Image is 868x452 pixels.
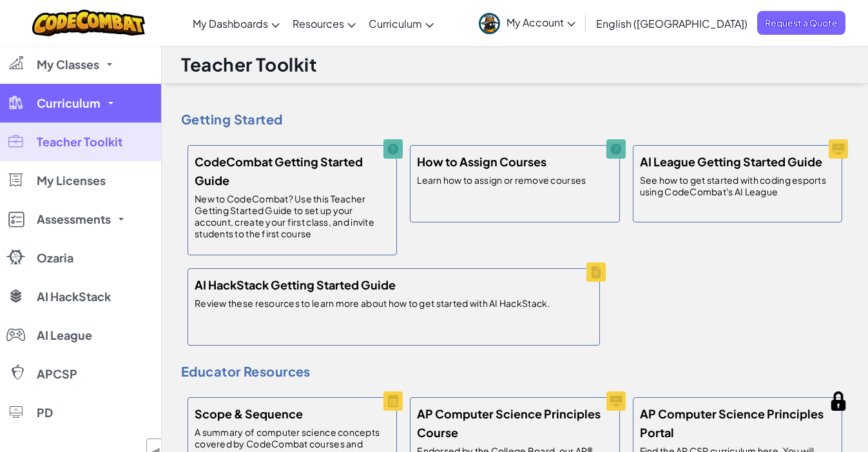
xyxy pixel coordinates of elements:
p: Learn how to assign or remove courses [417,174,586,186]
p: See how to get started with coding esports using CodeCombat's AI League [640,174,835,197]
span: Ozaria [37,252,73,264]
span: My Classes [37,59,99,70]
a: English ([GEOGRAPHIC_DATA]) [590,6,754,41]
span: Resources [293,17,344,30]
span: My Account [506,15,575,29]
h5: Scope & Sequence [195,404,303,423]
a: AI HackStack Getting Started Guide Review these resources to learn more about how to get started ... [181,262,606,352]
h5: CodeCombat Getting Started Guide [195,152,390,190]
a: CodeCombat Getting Started Guide New to CodeCombat? Use this Teacher Getting Started Guide to set... [181,139,403,262]
a: My Dashboards [186,6,286,41]
h5: AP Computer Science Principles Course [417,404,612,442]
h5: AP Computer Science Principles Portal [640,404,835,442]
span: Teacher Toolkit [37,136,122,148]
span: Assessments [37,213,111,225]
h5: AI League Getting Started Guide [640,152,822,171]
a: How to Assign Courses Learn how to assign or remove courses [403,139,626,229]
img: avatar [479,13,500,34]
span: Curriculum [37,97,101,109]
span: My Dashboards [193,17,268,30]
span: My Licenses [37,175,106,186]
p: New to CodeCombat? Use this Teacher Getting Started Guide to set up your account, create your fir... [195,193,390,239]
span: Curriculum [369,17,422,30]
h5: How to Assign Courses [417,152,546,171]
span: AI HackStack [37,291,111,302]
p: Review these resources to learn more about how to get started with AI HackStack. [195,297,550,309]
a: AI League Getting Started Guide See how to get started with coding esports using CodeCombat's AI ... [626,139,849,229]
img: CodeCombat logo [32,10,145,36]
h1: Teacher Toolkit [181,52,317,77]
a: Curriculum [362,6,440,41]
span: AI League [37,329,92,341]
h5: AI HackStack Getting Started Guide [195,275,396,294]
h4: Educator Resources [181,362,849,381]
h4: Getting Started [181,110,849,129]
a: My Account [472,3,582,43]
a: Resources [286,6,362,41]
a: Request a Quote [757,11,845,35]
span: English ([GEOGRAPHIC_DATA]) [596,17,747,30]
